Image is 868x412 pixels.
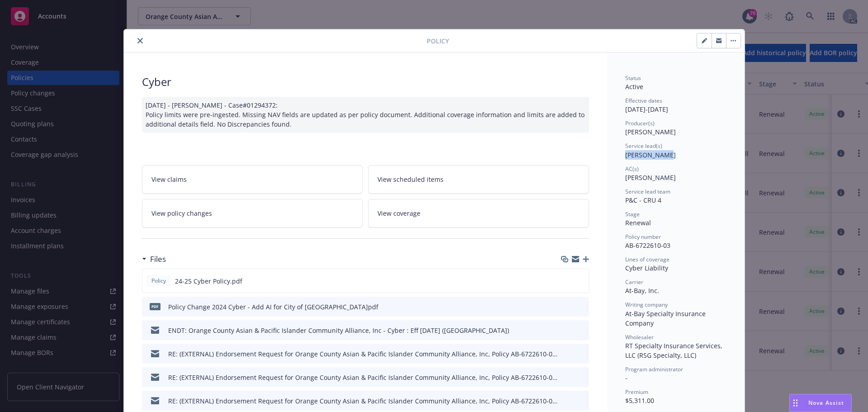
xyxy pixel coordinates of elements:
span: Policy [150,277,168,285]
span: Lines of coverage [625,256,670,263]
button: preview file [577,326,585,335]
div: Policy Change 2024 Cyber - Add AI for City of [GEOGRAPHIC_DATA]pdf [168,302,378,312]
span: View scheduled items [377,175,443,184]
button: preview file [577,276,585,286]
span: Nova Assist [808,399,844,407]
span: Policy [427,36,449,46]
span: Status [625,74,641,82]
span: Stage [625,210,640,218]
div: [DATE] - [PERSON_NAME] - Case#01294372: Policy limits were pre-ingested. Missing NAV fields are u... [142,97,589,133]
span: - [625,374,627,382]
div: [DATE] - [DATE] [625,97,726,114]
span: [PERSON_NAME] [625,151,676,159]
div: RE: (EXTERNAL) Endorsement Request for Orange County Asian & Pacific Islander Community Alliance,... [168,396,559,406]
button: download file [563,373,570,382]
a: View scheduled items [368,165,589,194]
span: [PERSON_NAME] [625,128,676,136]
button: download file [563,396,570,406]
span: Active [625,82,643,91]
span: 24-25 Cyber Policy.pdf [175,276,242,286]
span: Effective dates [625,97,662,104]
div: Cyber [142,74,589,90]
button: download file [563,326,570,335]
button: preview file [577,349,585,359]
div: Files [142,253,166,265]
div: ENDT: Orange County Asian & Pacific Islander Community Alliance, Inc - Cyber : Eff [DATE] ([GEOGR... [168,326,509,335]
span: AC(s) [625,165,639,173]
span: Premium [625,388,648,396]
span: View policy changes [151,208,212,218]
span: Service lead team [625,188,670,195]
span: Wholesaler [625,333,654,341]
span: Service lead(s) [625,142,662,150]
span: At-Bay, Inc. [625,286,659,295]
button: download file [563,349,570,359]
div: RE: (EXTERNAL) Endorsement Request for Orange County Asian & Pacific Islander Community Alliance,... [168,349,559,359]
span: Writing company [625,301,668,308]
button: Nova Assist [789,394,852,412]
span: Carrier [625,278,643,286]
span: Policy number [625,233,661,241]
button: download file [562,276,570,286]
a: View policy changes [142,199,363,227]
h3: Files [150,253,166,265]
span: View coverage [377,208,420,218]
span: RT Specialty Insurance Services, LLC (RSG Specialty, LLC) [625,341,724,360]
span: View claims [151,175,187,184]
a: View claims [142,165,363,194]
button: preview file [577,396,585,406]
span: AB-6722610-03 [625,241,670,250]
span: P&C - CRU 4 [625,196,661,204]
span: At-Bay Specialty Insurance Company [625,309,708,327]
span: Program administrator [625,365,683,373]
span: $5,311.00 [625,396,654,405]
button: download file [563,302,570,312]
span: Cyber Liability [625,264,668,272]
button: close [135,35,146,46]
div: Drag to move [790,394,801,412]
span: Producer(s) [625,119,655,127]
span: pdf [150,303,160,310]
div: RE: (EXTERNAL) Endorsement Request for Orange County Asian & Pacific Islander Community Alliance,... [168,373,559,382]
span: [PERSON_NAME] [625,173,676,182]
button: preview file [577,302,585,312]
a: View coverage [368,199,589,227]
button: preview file [577,373,585,382]
span: Renewal [625,218,651,227]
